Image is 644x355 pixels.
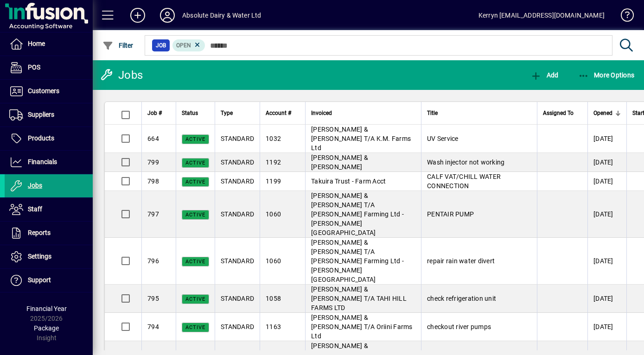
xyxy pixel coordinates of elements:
span: 1060 [266,210,281,218]
span: [PERSON_NAME] & [PERSON_NAME] T/A [PERSON_NAME] Farming Ltd - [PERSON_NAME][GEOGRAPHIC_DATA] [311,192,404,236]
button: Add [528,67,561,83]
span: Settings [28,253,51,260]
span: 1060 [266,257,281,265]
span: [PERSON_NAME] & [PERSON_NAME] T/A K.M. Farms Ltd [311,126,411,152]
button: Add [123,7,153,24]
span: 1163 [266,323,281,330]
span: Active [185,179,205,185]
div: Account # [266,108,300,118]
span: repair rain water divert [427,257,495,265]
span: Jobs [28,182,42,189]
span: Status [182,108,198,118]
span: 1199 [266,177,281,185]
span: Job # [147,108,162,118]
div: Job # [147,108,170,118]
div: Kerryn [EMAIL_ADDRESS][DOMAIN_NAME] [478,8,605,23]
td: [DATE] [587,285,626,313]
a: Suppliers [5,103,93,127]
a: Home [5,32,93,56]
span: check refrigeration unit [427,295,496,302]
span: Active [185,259,205,265]
div: Opened [593,108,621,118]
a: Support [5,269,93,292]
span: 664 [147,135,159,142]
a: POS [5,56,93,79]
span: Home [28,40,45,47]
button: Profile [153,7,182,24]
span: 797 [147,210,159,218]
div: Absolute Dairy & Water Ltd [182,8,261,23]
span: [PERSON_NAME] & [PERSON_NAME] T/A Oriini Farms Ltd [311,314,413,340]
a: Reports [5,222,93,245]
span: Reports [28,229,51,236]
span: CALF VAT/CHILL WATER CONNECTION [427,173,501,190]
td: [DATE] [587,172,626,191]
span: Staff [28,205,42,213]
span: UV Service [427,135,459,142]
span: Account # [266,108,291,118]
span: checkout river pumps [427,323,491,330]
span: 798 [147,177,159,185]
td: [DATE] [587,125,626,153]
span: Job [156,41,166,50]
div: Jobs [100,68,143,82]
span: Opened [593,108,612,118]
span: Filter [102,42,134,49]
span: Support [28,276,51,284]
span: STANDARD [221,295,254,302]
span: Products [28,134,54,142]
a: Financials [5,151,93,174]
span: 1032 [266,135,281,142]
span: 799 [147,158,159,166]
span: 795 [147,295,159,302]
span: Add [530,71,558,79]
a: Products [5,127,93,150]
span: Assigned To [543,108,574,118]
span: 1058 [266,295,281,302]
span: Type [221,108,233,118]
span: Active [185,160,205,166]
a: Settings [5,245,93,268]
td: [DATE] [587,191,626,238]
td: [DATE] [587,153,626,172]
span: Active [185,212,205,218]
a: Knowledge Base [614,2,632,32]
span: Suppliers [28,111,54,118]
td: [DATE] [587,238,626,285]
span: Financial Year [26,305,67,312]
span: PENTAIR PUMP [427,210,474,218]
div: Invoiced [311,108,415,118]
span: Customers [28,87,59,95]
div: Assigned To [543,108,582,118]
span: [PERSON_NAME] & [PERSON_NAME] [311,154,368,171]
span: POS [28,63,40,71]
span: Takuira Trust - Farm Acct [311,177,386,185]
span: Active [185,324,205,330]
span: Wash injector not working [427,158,504,166]
span: STANDARD [221,158,254,166]
span: Package [34,324,59,332]
span: STANDARD [221,257,254,265]
span: [PERSON_NAME] & [PERSON_NAME] T/A [PERSON_NAME] Farming Ltd - [PERSON_NAME][GEOGRAPHIC_DATA] [311,239,404,283]
a: Staff [5,198,93,221]
span: STANDARD [221,177,254,185]
span: Active [185,136,205,142]
span: Financials [28,158,57,165]
span: 1192 [266,158,281,166]
span: Title [427,108,438,118]
button: More Options [576,67,637,83]
td: [DATE] [587,313,626,341]
span: More Options [578,71,635,79]
span: 796 [147,257,159,265]
button: Filter [100,37,136,54]
span: STANDARD [221,135,254,142]
span: STANDARD [221,323,254,330]
span: Invoiced [311,108,332,118]
mat-chip: Open Status: Open [172,39,205,51]
a: Customers [5,80,93,103]
span: Open [176,42,191,49]
span: STANDARD [221,210,254,218]
span: Active [185,296,205,302]
span: 794 [147,323,159,330]
span: [PERSON_NAME] & [PERSON_NAME] T/A TAHI HILL FARMS LTD [311,285,407,311]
